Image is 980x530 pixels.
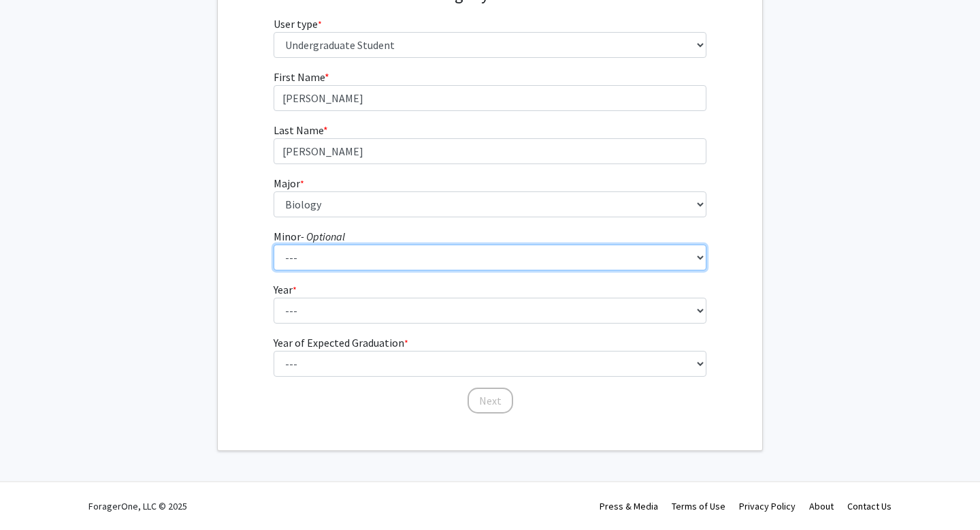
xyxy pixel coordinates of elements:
[672,500,725,512] a: Terms of Use
[468,388,513,414] button: Next
[10,469,58,520] iframe: Chat
[301,230,345,243] i: - Optional
[847,500,892,512] a: Contact Us
[739,500,796,512] a: Privacy Policy
[600,500,658,512] a: Press & Media
[274,228,345,245] label: Minor
[274,70,325,84] span: First Name
[274,123,323,137] span: Last Name
[274,175,304,191] label: Major
[274,16,322,32] label: User type
[88,482,187,530] div: ForagerOne, LLC © 2025
[274,334,408,351] label: Year of Expected Graduation
[274,281,297,298] label: Year
[809,500,834,512] a: About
